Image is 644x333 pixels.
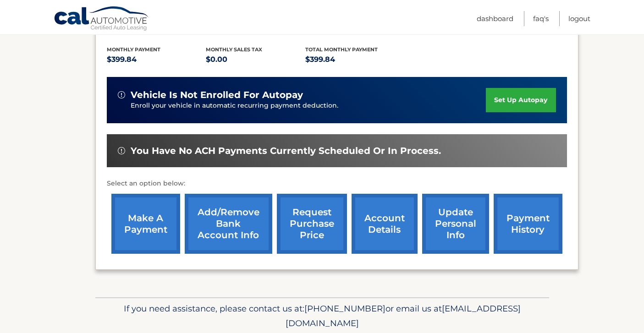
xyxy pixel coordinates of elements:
[131,89,303,101] span: vehicle is not enrolled for autopay
[277,194,347,254] a: request purchase price
[131,145,441,157] span: You have no ACH payments currently scheduled or in process.
[101,301,543,331] p: If you need assistance, please contact us at: or email us at
[352,194,418,254] a: account details
[107,46,160,53] span: Monthly Payment
[305,46,378,53] span: Total Monthly Payment
[131,101,486,111] p: Enroll your vehicle in automatic recurring payment deduction.
[111,194,180,254] a: make a payment
[477,11,513,26] a: Dashboard
[118,147,125,154] img: alert-white.svg
[494,194,562,254] a: payment history
[118,91,125,98] img: alert-white.svg
[304,303,385,314] span: [PHONE_NUMBER]
[206,53,305,66] p: $0.00
[533,11,549,26] a: FAQ's
[54,6,150,33] a: Cal Automotive
[206,46,262,53] span: Monthly sales Tax
[422,194,489,254] a: update personal info
[185,194,272,254] a: Add/Remove bank account info
[305,53,405,66] p: $399.84
[107,178,567,189] p: Select an option below:
[568,11,590,26] a: Logout
[486,88,556,112] a: set up autopay
[286,303,521,328] span: [EMAIL_ADDRESS][DOMAIN_NAME]
[107,53,206,66] p: $399.84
